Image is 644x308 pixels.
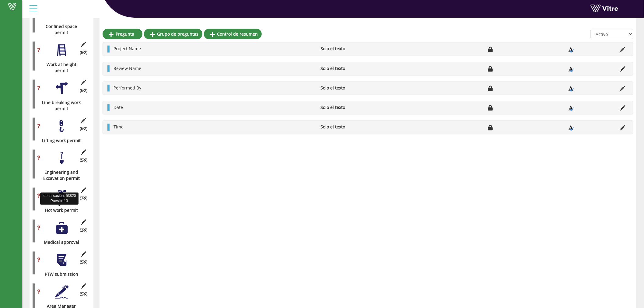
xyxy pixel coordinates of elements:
[80,157,87,163] span: (5 )
[33,100,86,112] div: Line breaking work permit
[318,124,395,130] li: Solo el texto
[80,291,87,297] span: (5 )
[318,65,395,72] li: Solo el texto
[114,65,141,71] span: Review Name
[318,85,395,91] li: Solo el texto
[80,227,87,233] span: (3 )
[40,193,79,205] div: Identificación: 53820 Puesto: 13
[318,104,395,110] li: Solo el texto
[80,49,87,55] span: (8 )
[114,124,124,130] span: Time
[80,125,87,131] span: (6 )
[103,29,142,39] a: Pregunta
[114,85,141,91] span: Performed By
[33,271,86,278] div: PTW submission
[33,170,86,182] div: Engineering and Excavation permit
[33,23,86,36] div: Confined space permit
[33,240,86,246] div: Medical approval
[33,138,86,144] div: Lifting work permit
[80,259,87,265] span: (5 )
[144,29,202,39] a: Grupo de preguntas
[80,195,87,201] span: (7 )
[204,29,262,39] a: Control de resumen
[114,46,141,51] span: Project Name
[318,46,395,52] li: Solo el texto
[33,61,86,74] div: Work at height permit
[33,208,86,214] div: Hot work permit
[114,104,123,110] span: Date
[80,87,87,93] span: (6 )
